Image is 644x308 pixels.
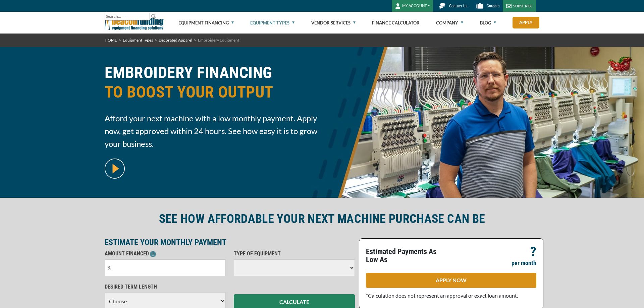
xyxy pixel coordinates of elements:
a: Apply [513,17,539,28]
img: Search [151,13,156,19]
p: DESIRED TERM LENGTH [105,283,226,291]
a: Clear search text [143,14,148,19]
a: APPLY NOW [366,273,536,288]
a: Equipment Types [123,38,153,43]
input: $ [105,259,226,276]
h2: SEE HOW AFFORDABLE YOUR NEXT MACHINE PURCHASE CAN BE [105,211,539,227]
span: Careers [487,4,499,8]
input: Search [105,13,150,20]
a: Decorated Apparel [159,38,192,43]
p: ? [530,248,536,256]
img: Beacon Funding Corporation logo [105,12,164,34]
img: video modal pop-up play button [105,159,125,179]
a: Equipment Types [250,12,294,34]
p: ESTIMATE YOUR MONTHLY PAYMENT [105,238,355,246]
span: Contact Us [449,4,467,8]
a: Vendor Services [311,12,356,34]
span: Embroidery Equipment [198,38,239,43]
a: Equipment Financing [178,12,234,34]
span: Afford your next machine with a low monthly payment. Apply now, get approved within 24 hours. See... [105,112,318,150]
span: TO BOOST YOUR OUTPUT [105,82,318,102]
p: per month [512,259,536,267]
p: AMOUNT FINANCED [105,250,226,258]
p: Estimated Payments As Low As [366,248,447,264]
a: Finance Calculator [372,12,420,34]
a: HOME [105,38,117,43]
span: *Calculation does not represent an approval or exact loan amount. [366,292,518,299]
a: Blog [480,12,496,34]
h1: EMBROIDERY FINANCING [105,63,318,107]
p: TYPE OF EQUIPMENT [234,250,355,258]
a: Company [436,12,463,34]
